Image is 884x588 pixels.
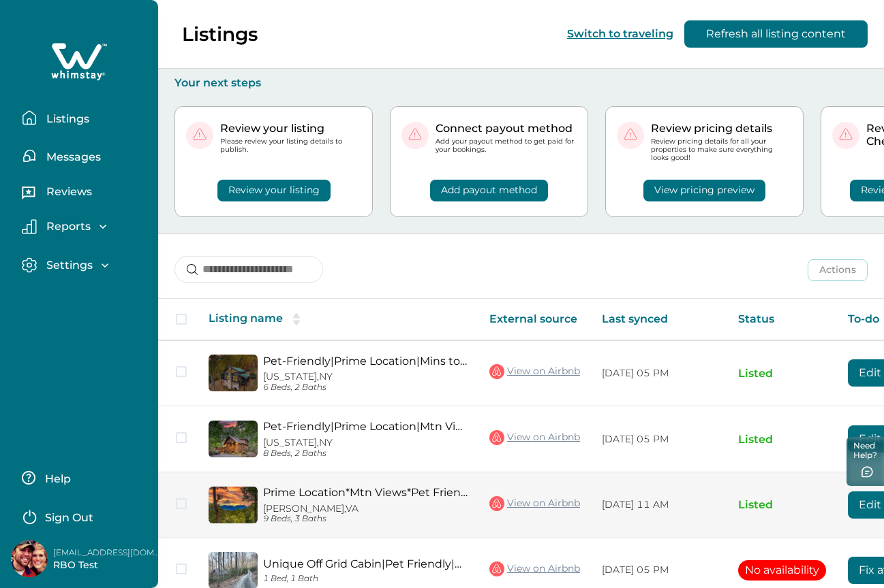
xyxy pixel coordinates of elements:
a: View on Airbnb [489,495,580,512]
p: [DATE] 11 AM [602,498,716,512]
p: RBO Test [53,559,162,572]
button: Actions [808,259,868,281]
p: Messages [42,150,101,164]
button: View pricing preview [643,180,765,201]
a: View on Airbnb [489,429,580,446]
p: 8 Beds, 2 Baths [263,448,468,459]
a: Pet-Friendly|Prime Location|Mtn Views|Hot Tub [263,420,468,433]
button: Messages [22,142,147,169]
p: [PERSON_NAME], VA [263,503,468,514]
button: No availability [738,560,826,581]
img: propertyImage_Prime Location*Mtn Views*Pet Friendly*Hot tub [209,487,258,523]
p: Settings [42,259,93,272]
p: Add your payout method to get paid for your bookings. [436,137,577,154]
p: Review pricing details [651,122,792,135]
a: Pet-Friendly|Prime Location|Mins to [GEOGRAPHIC_DATA]|Hot tub [263,355,468,367]
p: 6 Beds, 2 Baths [263,382,468,393]
th: Status [727,299,837,340]
img: Whimstay Host [11,540,48,577]
button: Add payout method [430,180,548,201]
p: Listed [738,498,826,512]
p: Reviews [42,185,92,199]
img: propertyImage_Pet-Friendly|Prime Location|Mtn Views|Hot Tub [209,421,258,457]
button: sorting [283,312,310,326]
button: Help [22,464,142,491]
p: Listings [182,22,258,46]
button: Reviews [22,180,147,208]
p: [US_STATE], NY [263,437,468,448]
p: [EMAIL_ADDRESS][DOMAIN_NAME] [53,546,162,559]
p: Your next steps [174,76,868,90]
p: Help [41,472,71,486]
button: Review your listing [217,180,331,201]
p: Listed [738,433,826,446]
button: Switch to traveling [567,27,673,40]
button: Listings [22,104,147,131]
p: [US_STATE], NY [263,371,468,382]
p: Sign Out [45,511,93,525]
img: propertyImage_Pet-Friendly|Prime Location|Mins to Pkwy|Hot tub [209,355,258,391]
a: Unique Off Grid Cabin|Pet Friendly|Secluded [263,557,468,570]
p: Listed [738,367,826,380]
p: Connect payout method [436,122,577,135]
th: External source [478,299,591,340]
p: 9 Beds, 3 Baths [263,514,468,524]
th: Listing name [198,299,478,340]
p: [DATE] 05 PM [602,367,716,380]
p: Review your listing [220,122,361,135]
p: [DATE] 05 PM [602,433,716,446]
p: Please review your listing details to publish. [220,137,361,154]
button: Sign Out [22,502,142,529]
button: Refresh all listing content [684,20,868,48]
p: 1 Bed, 1 Bath [263,574,468,584]
p: Listings [42,112,89,126]
a: Prime Location*Mtn Views*Pet Friendly*Hot tub [263,486,468,499]
button: Settings [22,257,147,273]
a: View on Airbnb [489,560,580,578]
p: [DATE] 05 PM [602,563,716,577]
p: Review pricing details for all your properties to make sure everything looks good! [651,137,792,163]
th: Last synced [591,299,727,340]
button: Reports [22,219,147,234]
a: View on Airbnb [489,363,580,380]
p: Reports [42,220,91,233]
